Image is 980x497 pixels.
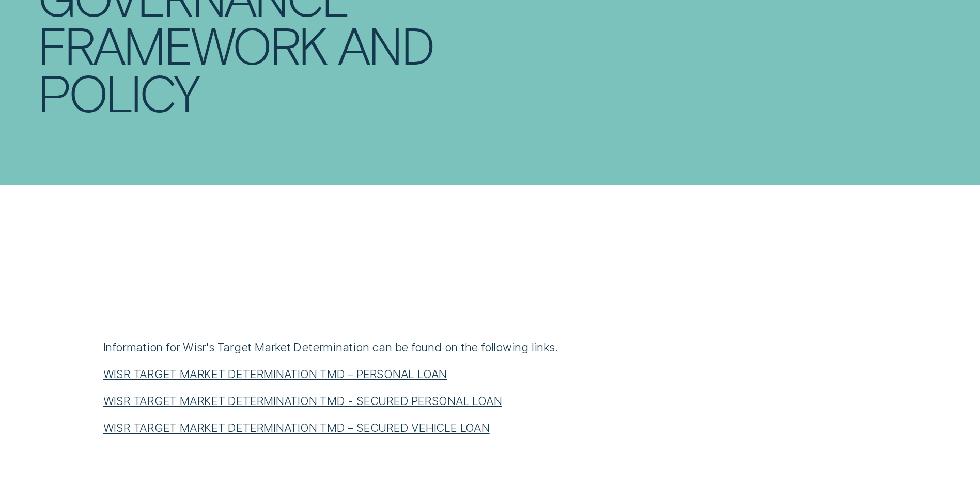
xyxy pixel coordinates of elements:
div: Framework [38,21,326,69]
div: and [338,21,433,69]
p: Information for Wisr's Target Market Determination can be found on the following links. [103,340,877,355]
a: WISR TARGET MARKET DETERMINATION TMD – SECURED VEHICLE LOAN [103,421,490,434]
a: WISR TARGET MARKET DETERMINATION TMD - SECURED PERSONAL LOAN [103,394,502,408]
a: WISR TARGET MARKET DETERMINATION TMD – PERSONAL LOAN [103,367,447,381]
div: Policy [38,68,198,116]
